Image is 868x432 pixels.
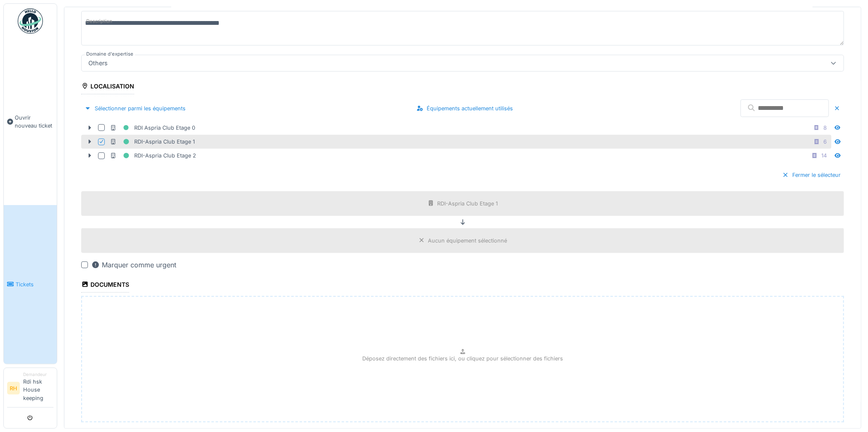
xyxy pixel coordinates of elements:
[85,59,111,68] div: Others
[7,371,53,408] a: RH DemandeurRdi hsk House keeping
[7,382,20,395] li: RH
[413,103,516,114] div: Équipements actuellement utilisés
[823,138,827,146] div: 6
[110,136,195,147] div: RDI-Aspria Club Etage 1
[23,371,53,378] div: Demandeur
[23,371,53,405] li: Rdi hsk House keeping
[16,280,53,288] span: Tickets
[4,38,57,205] a: Ouvrir nouveau ticket
[362,355,563,363] p: Déposez directement des fichiers ici, ou cliquez pour sélectionner des fichiers
[85,16,114,27] label: Description
[438,200,498,208] div: RDI-Aspria Club Etage 1
[428,237,507,245] div: Aucun équipement sélectionné
[110,123,195,133] div: RDI Aspria Club Etage 0
[91,260,176,270] div: Marquer comme urgent
[81,278,129,293] div: Documents
[15,114,53,130] span: Ouvrir nouveau ticket
[81,103,189,114] div: Sélectionner parmi les équipements
[18,8,43,34] img: Badge_color-CXgf-gQk.svg
[4,205,57,364] a: Tickets
[779,169,844,181] div: Fermer le sélecteur
[110,150,196,161] div: RDI-Aspria Club Etage 2
[821,152,827,160] div: 14
[823,124,827,132] div: 8
[85,51,135,58] label: Domaine d'expertise
[81,80,134,94] div: Localisation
